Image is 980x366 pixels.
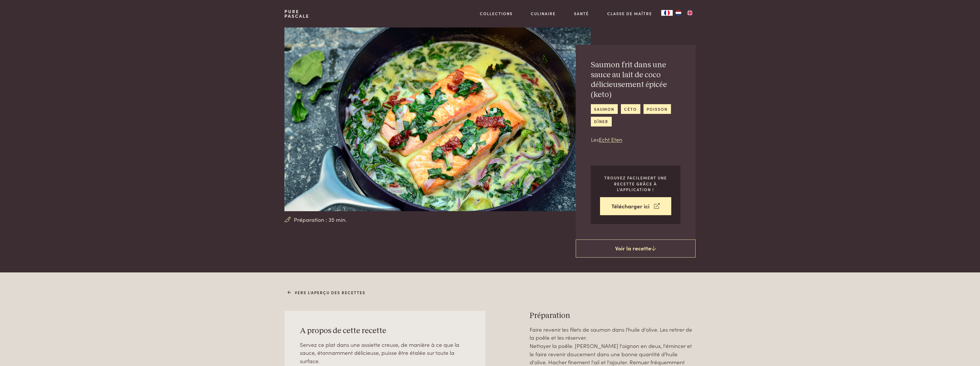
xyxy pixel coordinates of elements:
a: Voir la recette [576,240,696,258]
a: Culinaire [531,11,556,17]
a: EN [684,10,696,16]
a: poisson [644,104,671,114]
ul: Language list [673,10,696,16]
a: Vers l'aperçu des recettes [288,290,365,296]
a: Echt Eten [599,135,622,143]
div: Servez ce plat dans une assiette creuse, de manière à ce que la sauce, étonnamment délicieuse, pu... [300,341,470,365]
div: Language [661,10,673,16]
a: Classe de maître [607,11,652,17]
a: PurePascale [284,9,309,18]
a: Télécharger ici [600,197,671,215]
aside: Language selected: Français [661,10,696,16]
span: Préparation : 35 min. [294,215,347,224]
a: céto [621,104,640,114]
a: Santé [574,11,589,17]
a: dîner [591,117,612,126]
a: FR [661,10,673,16]
p: Trouvez facilement une recette grâce à l'application ! [600,175,671,193]
h2: Saumon frit dans une sauce au lait de coco délicieusement épicée (keto) [591,60,680,100]
img: Saumon frit dans une sauce au lait de coco délicieusement épicée (keto) [284,27,590,211]
p: Les [591,135,680,144]
h3: Préparation [530,311,696,321]
a: Collections [480,11,513,17]
a: saumon [591,104,618,114]
a: NL [673,10,684,16]
h3: A propos de cette recette [300,326,470,336]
